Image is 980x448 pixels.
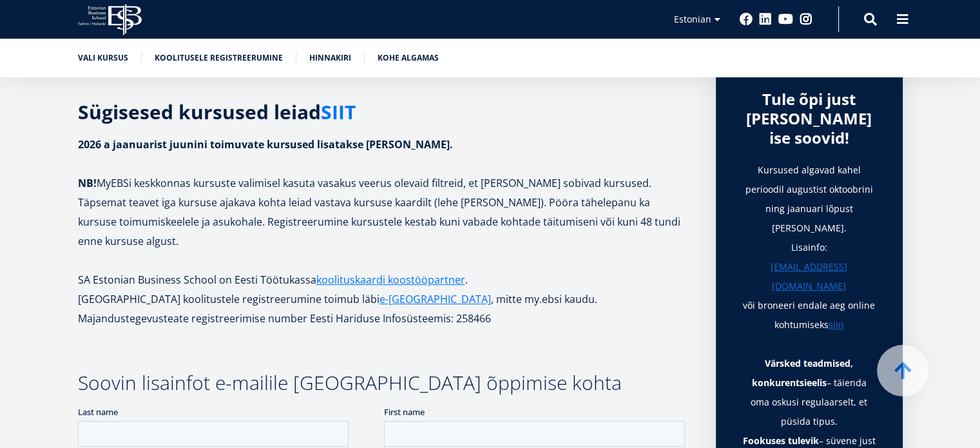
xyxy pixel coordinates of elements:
a: Youtube [778,13,793,26]
li: – täienda oma oskusi regulaarselt, et püsida tipus. [742,354,877,431]
strong: NB! [78,176,97,190]
p: MyEBSi keskkonnas kursuste valimisel kasuta vasakus veerus olevaid filtreid, et [PERSON_NAME] sob... [78,135,690,251]
a: koolituskaardi koostööpartner [316,270,465,289]
a: Kohe algamas [378,52,439,64]
a: e-[GEOGRAPHIC_DATA] [380,289,491,309]
strong: Fookuses tulevik [743,434,819,447]
h3: Soovin lisainfot e-mailile [GEOGRAPHIC_DATA] õppimise kohta [78,373,690,393]
a: SIIT [321,102,356,122]
a: Instagram [800,13,812,26]
div: Tule õpi just [PERSON_NAME] ise soovid! [742,90,877,148]
a: Vali kursus [78,52,128,64]
a: Facebook [740,13,753,26]
a: siin [829,315,844,335]
span: First name [306,1,347,12]
strong: Sügisesed kursused leiad [78,99,356,125]
h1: Kursused algavad kahel perioodil augustist oktoobrini ning jaanuari lõpust [PERSON_NAME]. Lisainf... [742,161,877,335]
strong: Värsked teadmised, konkurentsieelis [752,357,854,389]
a: Hinnakiri [309,52,351,64]
strong: 2026 a jaanuarist juunini toimuvate kursused lisatakse [PERSON_NAME]. [78,137,453,151]
a: [EMAIL_ADDRESS][DOMAIN_NAME] [742,257,877,296]
a: Koolitusele registreerumine [155,52,283,64]
a: Linkedin [759,13,772,26]
p: SA Estonian Business School on Eesti Töötukassa . [GEOGRAPHIC_DATA] koolitustele registreerumine ... [78,270,690,328]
